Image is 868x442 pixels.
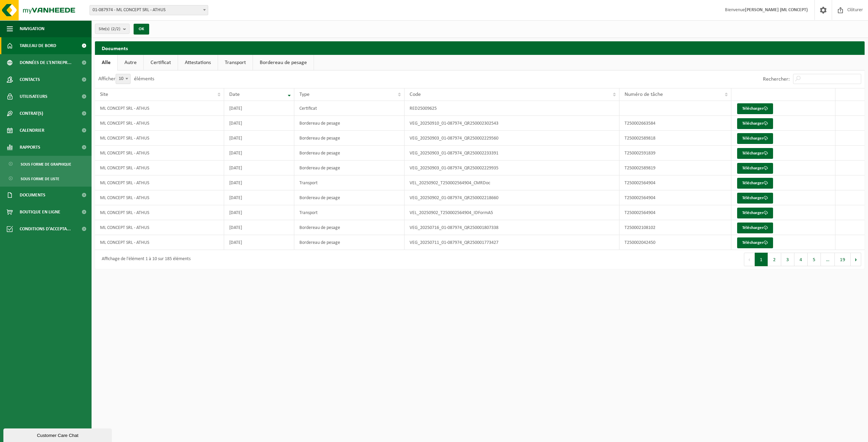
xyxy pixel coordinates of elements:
[294,101,405,116] td: Certificat
[253,55,314,70] a: Bordereau de pesage
[737,118,773,129] a: Télécharger
[178,55,218,70] a: Attestations
[20,88,47,105] span: Utilisateurs
[294,175,405,190] td: Transport
[20,204,60,220] span: Boutique en ligne
[744,253,755,266] button: Previous
[224,131,294,146] td: [DATE]
[224,190,294,205] td: [DATE]
[224,220,294,235] td: [DATE]
[619,190,731,205] td: T250002564904
[737,223,773,233] a: Télécharger
[95,24,130,34] button: Site(s)(2/2)
[737,193,773,204] a: Télécharger
[294,116,405,131] td: Bordereau de pesage
[737,178,773,189] a: Télécharger
[20,71,40,88] span: Contacts
[20,105,43,122] span: Contrat(s)
[619,146,731,161] td: T250002591839
[218,55,253,70] a: Transport
[294,235,405,250] td: Bordereau de pesage
[116,74,130,84] span: 10
[95,190,224,205] td: ML CONCEPT SRL - ATHUS
[20,122,44,139] span: Calendrier
[745,7,808,13] strong: [PERSON_NAME] (ML CONCEPT)
[405,161,619,175] td: VEG_20250903_01-087974_QR250002229935
[99,24,120,34] span: Site(s)
[737,208,773,218] a: Télécharger
[781,253,794,266] button: 3
[405,175,619,190] td: VEL_20250902_T250002564904_CMRDoc
[224,146,294,161] td: [DATE]
[410,92,421,97] span: Code
[95,161,224,175] td: ML CONCEPT SRL - ATHUS
[763,77,790,82] label: Rechercher:
[95,41,865,55] h2: Documents
[405,146,619,161] td: VEG_20250903_01-087974_QR250002233391
[737,133,773,144] a: Télécharger
[95,205,224,220] td: ML CONCEPT SRL - ATHUS
[116,74,131,84] span: 10
[95,235,224,250] td: ML CONCEPT SRL - ATHUS
[21,158,71,171] span: Sous forme de graphique
[98,253,191,266] div: Affichage de l'élément 1 à 10 sur 185 éléments
[2,172,90,185] a: Sous forme de liste
[294,131,405,146] td: Bordereau de pesage
[619,161,731,175] td: T250002589819
[405,205,619,220] td: VEL_20250902_T250002564904_IDFormA5
[768,253,781,266] button: 2
[794,253,808,266] button: 4
[737,237,773,248] a: Télécharger
[808,253,821,266] button: 5
[755,253,768,266] button: 1
[20,37,56,54] span: Tableau de bord
[224,205,294,220] td: [DATE]
[90,5,208,15] span: 01-087974 - ML CONCEPT SRL - ATHUS
[100,92,108,97] span: Site
[405,101,619,116] td: RED25009625
[95,131,224,146] td: ML CONCEPT SRL - ATHUS
[299,92,310,97] span: Type
[118,55,143,70] a: Autre
[294,146,405,161] td: Bordereau de pesage
[229,92,240,97] span: Date
[294,205,405,220] td: Transport
[111,27,120,31] count: (2/2)
[737,103,773,114] a: Télécharger
[224,161,294,175] td: [DATE]
[405,116,619,131] td: VEG_20250910_01-087974_QR250002302543
[294,190,405,205] td: Bordereau de pesage
[405,131,619,146] td: VEG_20250903_01-087974_QR250002229560
[619,175,731,190] td: T250002564904
[851,253,861,266] button: Next
[98,76,154,82] label: Afficher éléments
[144,55,178,70] a: Certificat
[20,220,71,237] span: Conditions d'accepta...
[821,253,835,266] span: …
[405,220,619,235] td: VEG_20250716_01-087974_QR250001807338
[835,253,851,266] button: 19
[224,235,294,250] td: [DATE]
[619,205,731,220] td: T250002564904
[95,146,224,161] td: ML CONCEPT SRL - ATHUS
[95,175,224,190] td: ML CONCEPT SRL - ATHUS
[90,5,208,15] span: 01-087974 - ML CONCEPT SRL - ATHUS
[619,131,731,146] td: T250002589818
[619,235,731,250] td: T250002042450
[95,101,224,116] td: ML CONCEPT SRL - ATHUS
[405,235,619,250] td: VEG_20250711_01-087974_QR250001773427
[95,55,117,70] a: Alle
[294,161,405,175] td: Bordereau de pesage
[625,92,663,97] span: Numéro de tâche
[224,175,294,190] td: [DATE]
[95,116,224,131] td: ML CONCEPT SRL - ATHUS
[294,220,405,235] td: Bordereau de pesage
[224,101,294,116] td: [DATE]
[2,157,90,170] a: Sous forme de graphique
[95,220,224,235] td: ML CONCEPT SRL - ATHUS
[20,187,45,204] span: Documents
[405,190,619,205] td: VEG_20250902_01-087974_QR250002218660
[737,148,773,159] a: Télécharger
[20,139,40,156] span: Rapports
